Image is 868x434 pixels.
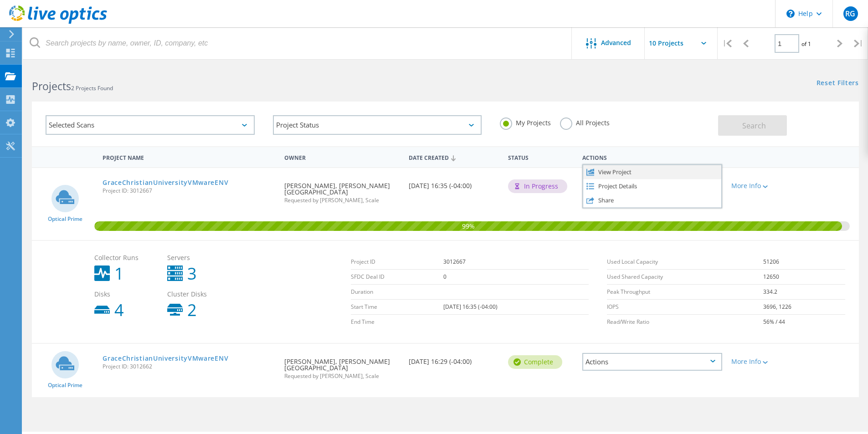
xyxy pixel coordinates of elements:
[284,198,399,203] span: Requested by [PERSON_NAME], Scale
[71,84,113,92] span: 2 Projects Found
[849,27,868,60] div: |
[351,300,443,315] td: Start Time
[731,183,788,189] div: More Info
[187,266,197,282] b: 3
[607,315,763,330] td: Read/Write Ratio
[284,373,399,379] span: Requested by [PERSON_NAME], Scale
[167,255,231,261] span: Servers
[351,315,443,330] td: End Time
[786,10,795,18] svg: \n
[103,179,228,186] a: GraceChristianUniversityVMwareENV
[103,188,275,194] span: Project ID: 3012667
[94,255,158,261] span: Collector Runs
[500,117,551,126] label: My Projects
[9,19,107,26] a: Live Optics Dashboard
[280,148,404,165] div: Owner
[351,255,443,270] td: Project ID
[763,255,845,270] td: 51206
[443,300,589,315] td: [DATE] 16:35 (-04:00)
[114,302,124,318] b: 4
[583,179,721,193] div: Project Details
[583,165,721,179] div: View Project
[560,117,610,126] label: All Projects
[763,285,845,300] td: 334.2
[404,344,503,374] div: [DATE] 16:29 (-04:00)
[607,255,763,270] td: Used Local Capacity
[404,168,503,198] div: [DATE] 16:35 (-04:00)
[351,285,443,300] td: Duration
[404,148,503,166] div: Date Created
[443,270,589,285] td: 0
[351,270,443,285] td: SFDC Deal ID
[845,10,855,17] span: RG
[46,115,255,135] div: Selected Scans
[503,148,578,165] div: Status
[731,358,788,365] div: More Info
[443,255,589,270] td: 3012667
[32,79,71,93] b: Projects
[601,40,631,46] span: Advanced
[98,148,280,165] div: Project Name
[273,115,482,135] div: Project Status
[280,168,404,212] div: [PERSON_NAME], [PERSON_NAME][GEOGRAPHIC_DATA]
[508,179,567,193] div: In Progress
[114,266,124,282] b: 1
[817,80,859,87] a: Reset Filters
[718,115,787,136] button: Search
[763,300,845,315] td: 3696, 1226
[94,221,842,230] span: 99%
[742,121,766,131] span: Search
[103,364,275,369] span: Project ID: 3012662
[582,353,722,371] div: Actions
[607,285,763,300] td: Peak Throughput
[763,315,845,330] td: 56% / 44
[763,270,845,285] td: 12650
[48,383,82,388] span: Optical Prime
[607,270,763,285] td: Used Shared Capacity
[280,344,404,388] div: [PERSON_NAME], [PERSON_NAME][GEOGRAPHIC_DATA]
[607,300,763,315] td: IOPS
[94,291,158,297] span: Disks
[23,27,572,59] input: Search projects by name, owner, ID, company, etc
[583,193,721,207] div: Share
[508,355,562,369] div: Complete
[578,148,727,165] div: Actions
[187,302,197,318] b: 2
[718,27,736,60] div: |
[167,291,231,297] span: Cluster Disks
[801,40,811,48] span: of 1
[48,216,82,222] span: Optical Prime
[103,355,228,362] a: GraceChristianUniversityVMwareENV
